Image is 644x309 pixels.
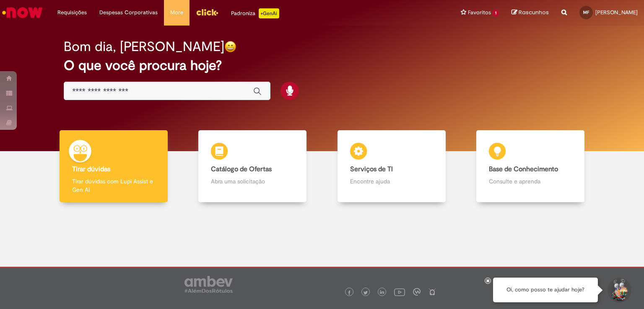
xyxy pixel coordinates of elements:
a: Rascunhos [512,9,549,17]
img: logo_footer_facebook.png [347,291,351,295]
img: happy-face.png [224,41,236,53]
b: Serviços de TI [350,165,393,173]
b: Base de Conhecimento [489,165,558,173]
p: Consulte e aprenda [489,177,572,185]
img: logo_footer_workplace.png [413,288,421,296]
span: Favoritos [468,8,491,17]
div: Padroniza [231,8,279,18]
a: Tirar dúvidas Tirar dúvidas com Lupi Assist e Gen Ai [44,130,183,203]
span: Despesas Corporativas [99,8,158,17]
div: Oi, como posso te ajudar hoje? [493,278,598,302]
img: logo_footer_naosei.png [428,288,436,296]
span: [PERSON_NAME] [595,9,638,16]
span: Rascunhos [519,8,549,16]
b: Catálogo de Ofertas [211,165,272,173]
a: Base de Conhecimento Consulte e aprenda [461,130,600,203]
a: Catálogo de Ofertas Abra uma solicitação [183,130,322,203]
img: click_logo_yellow_360x200.png [196,6,218,18]
img: logo_footer_youtube.png [394,286,405,297]
span: MF [583,10,589,15]
img: logo_footer_linkedin.png [380,290,384,295]
img: logo_footer_ambev_rotulo_gray.png [184,276,233,293]
p: Tirar dúvidas com Lupi Assist e Gen Ai [72,177,155,194]
span: More [170,8,183,17]
h2: O que você procura hoje? [64,58,581,73]
p: +GenAi [259,8,279,18]
img: ServiceNow [1,4,44,21]
span: Requisições [57,8,87,17]
img: logo_footer_twitter.png [364,291,368,295]
span: 1 [493,10,499,17]
p: Abra uma solicitação [211,177,294,185]
a: Serviços de TI Encontre ajuda [322,130,461,203]
h2: Bom dia, [PERSON_NAME] [64,39,224,54]
p: Encontre ajuda [350,177,433,185]
button: Iniciar Conversa de Suporte [606,278,631,303]
b: Tirar dúvidas [72,165,110,173]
